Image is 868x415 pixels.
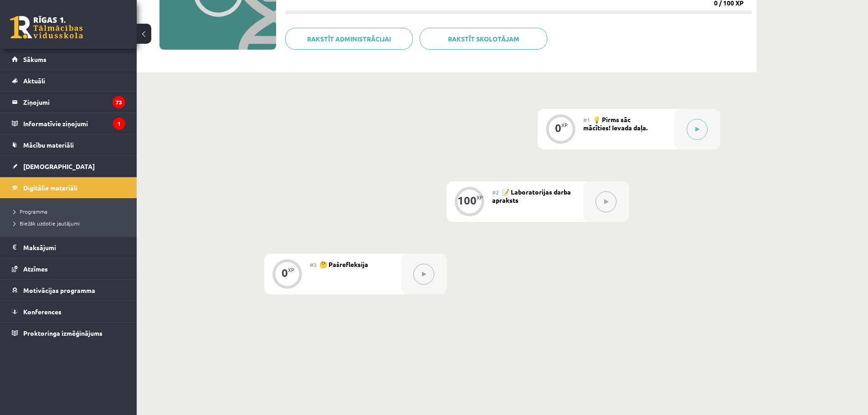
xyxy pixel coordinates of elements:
span: Motivācijas programma [23,286,95,294]
span: 📝 Laboratorijas darba apraksts [492,188,571,204]
a: Rīgas 1. Tālmācības vidusskola [10,16,83,39]
span: Biežāk uzdotie jautājumi [14,220,80,227]
div: 0 [282,269,288,277]
i: 1 [113,118,125,130]
div: XP [477,195,483,200]
a: Biežāk uzdotie jautājumi [14,219,128,227]
span: Mācību materiāli [23,141,74,149]
span: Programma [14,208,47,215]
a: Motivācijas programma [12,280,125,301]
legend: Informatīvie ziņojumi [23,113,125,134]
a: Rakstīt administrācijai [285,28,413,50]
a: Mācību materiāli [12,134,125,155]
div: XP [561,123,568,128]
a: Proktoringa izmēģinājums [12,323,125,343]
a: Aktuāli [12,70,125,91]
span: Digitālie materiāli [23,184,77,192]
a: Ziņojumi73 [12,92,125,113]
a: Digitālie materiāli [12,177,125,198]
span: 🤔 Pašrefleksija [319,260,368,268]
div: 0 [555,124,561,132]
span: [DEMOGRAPHIC_DATA] [23,162,95,170]
span: #2 [492,189,499,196]
a: Sākums [12,49,125,70]
span: #1 [583,116,590,123]
a: Maksājumi [12,237,125,258]
a: Rakstīt skolotājam [420,28,547,50]
span: Atzīmes [23,265,48,273]
div: XP [288,267,294,272]
a: [DEMOGRAPHIC_DATA] [12,156,125,177]
legend: Ziņojumi [23,92,125,113]
span: Proktoringa izmēģinājums [23,329,103,337]
legend: Maksājumi [23,237,125,258]
span: 💡 Pirms sāc mācīties! Ievada daļa. [583,115,647,132]
span: Sākums [23,55,46,63]
span: Aktuāli [23,77,45,85]
a: Informatīvie ziņojumi1 [12,113,125,134]
a: Konferences [12,301,125,322]
span: Konferences [23,307,62,316]
a: Programma [14,207,128,215]
span: #3 [310,261,317,268]
i: 73 [113,96,125,108]
a: Atzīmes [12,258,125,279]
div: 100 [457,196,477,205]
